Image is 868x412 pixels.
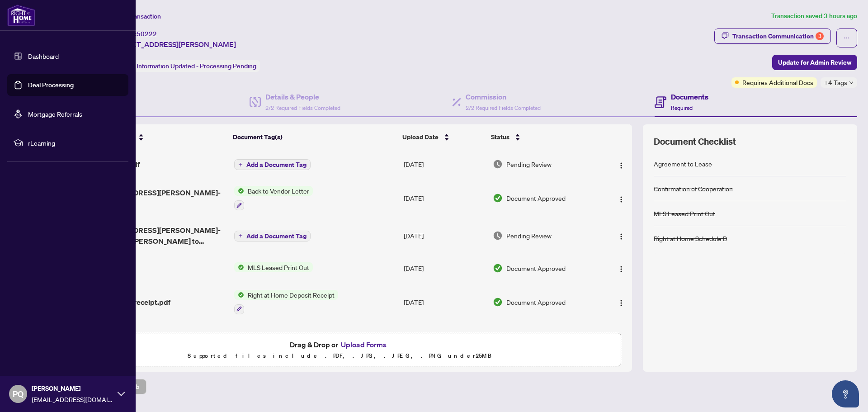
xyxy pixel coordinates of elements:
button: Add a Document Tag [234,231,311,242]
span: Back to Vendor Letter [244,186,313,196]
h4: Commission [466,91,541,102]
span: [STREET_ADDRESS][PERSON_NAME]-BTV.pdf [90,187,227,209]
img: Logo [618,265,625,273]
span: View Transaction [113,12,161,20]
span: Information Updated - Processing Pending [137,62,256,70]
span: [STREET_ADDRESS][PERSON_NAME] [112,39,236,50]
th: (14) File Name [86,124,229,150]
span: Drag & Drop orUpload FormsSupported files include .PDF, .JPG, .JPEG, .PNG under25MB [58,333,621,367]
span: Add a Document Tag [246,161,307,168]
span: Pending Review [506,159,552,169]
span: [EMAIL_ADDRESS][DOMAIN_NAME] [32,394,113,404]
button: Open asap [832,380,859,407]
td: [DATE] [400,322,489,360]
img: Status Icon [234,290,244,300]
span: [STREET_ADDRESS][PERSON_NAME]-Trade sheet-[PERSON_NAME] to review.pdf [90,225,227,246]
div: Right at Home Schedule B [654,233,727,243]
div: MLS Leased Print Out [654,208,715,218]
td: [DATE] [400,150,489,179]
span: down [849,81,854,85]
span: rLearning [28,138,122,148]
span: ellipsis [844,35,850,41]
th: Upload Date [399,124,487,150]
span: Document Approved [506,263,566,273]
a: Deal Processing [28,81,74,89]
a: Mortgage Referrals [28,110,82,118]
span: +4 Tags [824,77,847,88]
img: Status Icon [234,262,244,272]
span: Upload Date [402,132,439,142]
span: Add a Document Tag [246,233,307,239]
img: Document Status [493,297,503,307]
button: Logo [614,157,628,171]
span: 50222 [137,30,157,38]
img: Logo [618,299,625,307]
button: Add a Document Tag [234,230,311,242]
div: Confirmation of Cooperation [654,184,733,194]
a: Dashboard [28,52,59,60]
button: Status IconBack to Vendor Letter [234,186,313,210]
button: Logo [614,191,628,205]
th: Status [487,124,598,150]
span: Required [671,104,693,111]
div: Transaction Communication [732,29,824,43]
span: Update for Admin Review [778,55,851,70]
span: [PERSON_NAME] [32,384,113,393]
span: 2/2 Required Fields Completed [265,104,340,111]
h4: Details & People [265,91,340,102]
span: Document Approved [506,193,566,203]
span: MLS Leased Print Out [244,262,313,272]
button: Upload Forms [338,339,389,350]
th: Document Tag(s) [229,124,399,150]
span: Requires Additional Docs [742,77,813,87]
button: Logo [614,295,628,309]
td: [DATE] [400,179,489,218]
img: logo [7,5,35,26]
button: Status IconRight at Home Deposit Receipt [234,290,338,314]
div: Status: [112,60,260,72]
img: Status Icon [234,186,244,196]
img: Document Status [493,159,503,169]
button: Status IconMLS Leased Print Out [234,262,313,272]
span: Drag & Drop or [290,339,389,350]
span: plus [238,233,243,238]
span: Document Checklist [654,135,736,148]
button: Transaction Communication3 [714,28,831,44]
span: Status [491,132,509,142]
span: PQ [13,388,24,400]
span: Document Approved [506,297,566,307]
img: Document Status [493,193,503,203]
span: 2/2 Required Fields Completed [466,104,541,111]
div: Agreement to Lease [654,159,712,169]
img: Logo [618,196,625,203]
span: Right at Home Deposit Receipt [244,290,338,300]
button: Add a Document Tag [234,159,311,170]
img: Logo [618,233,625,240]
td: [DATE] [400,283,489,322]
button: Update for Admin Review [772,55,857,70]
h4: Documents [671,91,708,102]
span: Pending Review [506,231,552,241]
div: 3 [816,32,824,40]
td: [DATE] [400,218,489,254]
button: Add a Document Tag [234,159,311,170]
img: Document Status [493,231,503,241]
article: Transaction saved 3 hours ago [771,11,857,21]
td: [DATE] [400,254,489,283]
span: plus [238,162,243,167]
img: Document Status [493,263,503,273]
p: Supported files include .PDF, .JPG, .JPEG, .PNG under 25 MB [64,350,615,361]
button: Logo [614,261,628,275]
img: Logo [618,162,625,169]
button: Logo [614,228,628,243]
